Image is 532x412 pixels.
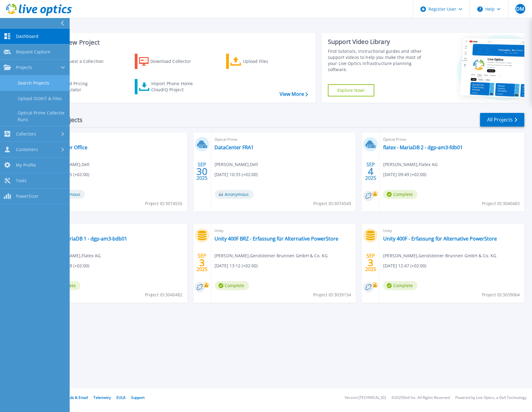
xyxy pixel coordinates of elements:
span: [DATE] 10:33 (+02:00) [215,171,258,178]
a: Request a Collection [43,54,112,69]
li: Version: [TECHNICAL_ID] [345,396,386,400]
li: © 2025 Dell Inc. All Rights Reserved [391,396,450,400]
a: Support [131,395,145,400]
h3: Start a New Project [43,39,308,46]
span: Anonymous [215,190,254,199]
span: Project ID: 3074555 [145,200,183,207]
span: Optical Prime [215,136,352,143]
span: 3 [368,260,373,265]
span: Customers [16,147,38,152]
a: Telemetry [94,395,111,400]
span: Complete [215,281,249,290]
div: SEP 2025 [196,251,208,274]
span: Project ID: 3040482 [145,291,183,298]
span: Optical Prime [46,136,184,143]
span: [PERSON_NAME] , Flatex AG [383,161,438,168]
span: PowerSizer [16,193,39,199]
span: Project ID: 3040483 [482,200,520,207]
span: Projects [16,65,32,70]
a: Download Collector [135,54,203,69]
div: Request a Collection [61,55,110,67]
span: [DATE] 09:49 (+02:00) [383,171,426,178]
div: SEP 2025 [365,160,376,183]
span: [PERSON_NAME] , Dell [215,161,258,168]
span: Request Capture [16,49,50,55]
div: Find tutorials, instructional guides and other support videos to help you make the most of your L... [328,48,431,73]
span: Optical Prime [46,227,184,234]
div: Import Phone Home CloudIQ Project [151,81,199,93]
a: flatex - MariaDB 2 - dgp-am3-fdb01 [383,144,463,150]
a: Cloud Pricing Calculator [43,79,112,94]
span: Complete [383,190,417,199]
div: SEP 2025 [196,160,208,183]
span: 3 [199,260,205,265]
span: 30 [196,169,207,174]
a: Unity 400F - Erfassung für Alternative PowerStore [383,236,497,242]
span: Collectors [16,131,36,137]
span: Complete [383,281,417,290]
a: DataCenter FRA1 [215,144,254,150]
a: Explore Now! [328,84,374,96]
div: Download Collector [150,55,199,67]
span: Tools [16,178,27,183]
span: [DATE] 13:12 (+02:00) [215,262,258,269]
span: Project ID: 3039064 [482,291,520,298]
span: [PERSON_NAME] , Flatex AG [46,252,101,259]
div: Upload Files [243,55,292,67]
span: Unity [383,227,521,234]
span: [PERSON_NAME] , Gerolsteiner Brunnen GmbH & Co. KG [383,252,496,259]
span: Project ID: 3039154 [313,291,351,298]
span: Unity [215,227,352,234]
a: View More [280,91,308,97]
div: Cloud Pricing Calculator [60,81,109,93]
span: [DATE] 12:47 (+02:00) [383,262,426,269]
a: EULA [116,395,126,400]
div: Support Video Library [328,38,431,46]
a: All Projects [480,113,524,127]
span: My Profile [16,162,36,168]
li: Powered by Live Optics, a Dell Technology [455,396,526,400]
a: Unity 400F BRZ - Erfassung für Alternative PowerStore [215,236,339,242]
div: SEP 2025 [365,251,376,274]
a: flatex - MariaDB 1 - dgp-am3-bdb01 [46,236,127,242]
span: 4 [368,169,373,174]
span: Project ID: 3074549 [313,200,351,207]
span: [PERSON_NAME] , Gerolsteiner Brunnen GmbH & Co. KG [215,252,328,259]
span: Optical Prime [383,136,521,143]
span: DM [516,6,524,11]
a: Upload Files [226,54,294,69]
span: Dashboard [16,34,39,39]
a: Ads & Email [68,395,88,400]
